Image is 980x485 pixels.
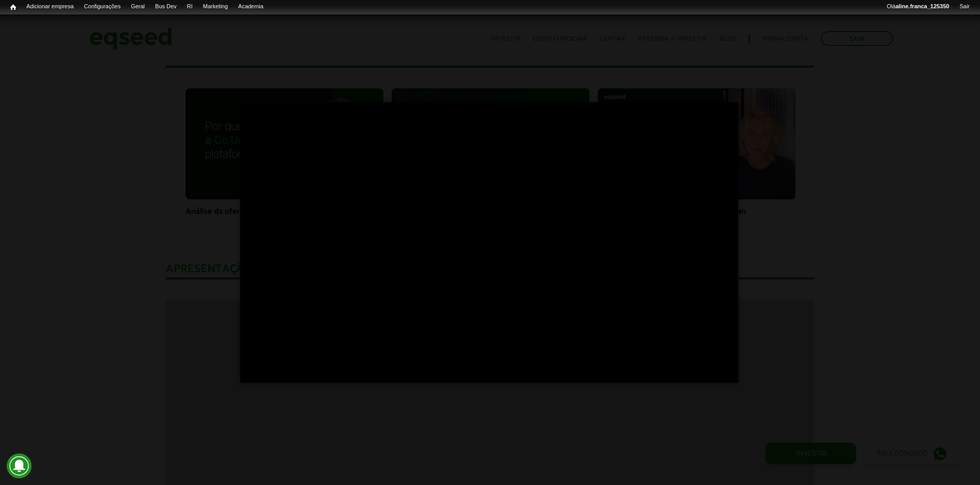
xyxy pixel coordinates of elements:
a: Adicionar empresa [21,3,79,11]
a: Sair [954,3,975,11]
a: RI [182,3,198,11]
a: Marketing [198,3,233,11]
a: Geral [126,3,150,11]
a: Bus Dev [150,3,182,11]
span: Início [10,4,16,11]
a: Academia [233,3,269,11]
a: Oláaline.franca_125350 [882,3,955,11]
a: Início [5,3,21,12]
a: Configurações [79,3,126,11]
iframe: Análise da Oferta | Co.Urban [240,102,738,382]
strong: aline.franca_125350 [896,3,950,9]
